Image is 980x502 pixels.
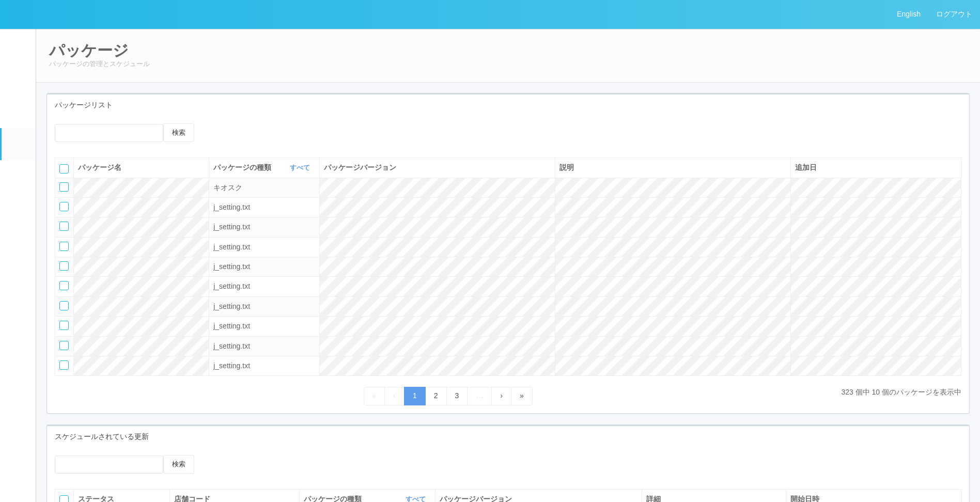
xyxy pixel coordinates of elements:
a: ユーザー [2,60,36,91]
p: 323 個中 10 個のパッケージを表示中 [841,387,961,398]
a: クライアントリンク [2,192,36,223]
div: ksdpackage.tablefilter.jsetting [213,242,315,253]
span: パッケージバージョン [324,163,396,171]
button: すべて [287,163,315,173]
div: ksdpackage.tablefilter.jsetting [213,261,315,272]
div: スケジュールされている更新 [47,426,969,447]
a: パッケージ [2,128,36,160]
div: パッケージリスト [47,95,969,116]
div: ksdpackage.tablefilter.jsetting [213,360,315,371]
button: 検索 [163,455,194,474]
span: パッケージの種類 [213,162,274,173]
div: 説明 [559,162,786,173]
a: 3 [446,387,468,405]
span: パッケージ名 [78,163,121,171]
a: すべて [290,164,313,171]
button: 検索 [163,123,194,142]
a: ドキュメントを管理 [2,287,36,318]
div: ksdpackage.tablefilter.jsetting [213,281,315,292]
a: アラート設定 [2,223,36,255]
a: ターミナル [2,92,36,128]
a: 2 [425,387,447,405]
span: Last [520,391,524,400]
a: コンテンツプリント [2,255,36,287]
a: Next [491,387,511,405]
a: Last [511,387,533,405]
p: パッケージの管理とスケジュール [49,59,967,69]
div: ksdpackage.tablefilter.kiosk [213,182,315,193]
div: ksdpackage.tablefilter.jsetting [213,341,315,352]
span: Next [500,391,503,400]
a: イベントログ [2,28,36,60]
span: 追加日 [795,163,817,171]
h2: パッケージ [49,42,967,59]
div: ksdpackage.tablefilter.jsetting [213,202,315,213]
div: ksdpackage.tablefilter.jsetting [213,222,315,232]
div: ksdpackage.tablefilter.jsetting [213,301,315,312]
div: ksdpackage.tablefilter.jsetting [213,321,315,332]
a: メンテナンス通知 [2,160,36,192]
a: 1 [404,387,426,405]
